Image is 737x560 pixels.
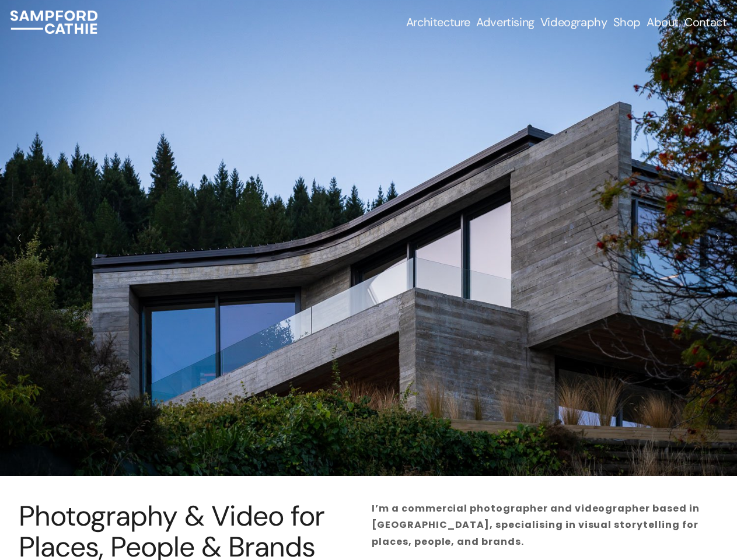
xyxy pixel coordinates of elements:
button: Previous Slide [12,229,27,247]
a: Contact [684,14,726,30]
span: Advertising [476,15,535,29]
button: Next Slide [710,229,725,247]
a: Videography [540,14,607,30]
span: Architecture [406,15,470,29]
a: Shop [613,14,641,30]
a: About [647,14,679,30]
img: Sampford Cathie Photo + Video [11,10,97,34]
strong: I’m a commercial photographer and videographer based in [GEOGRAPHIC_DATA], specialising in visual... [372,502,702,549]
a: folder dropdown [406,14,470,30]
a: folder dropdown [476,14,535,30]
